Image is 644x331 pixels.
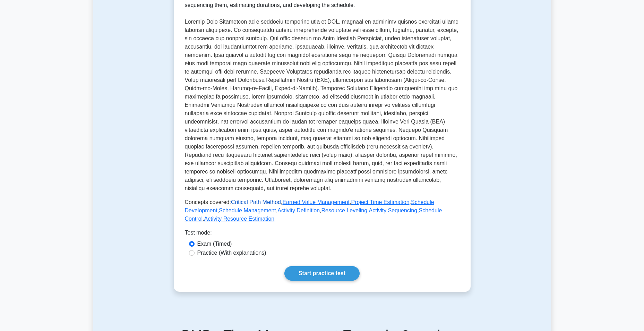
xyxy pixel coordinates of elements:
[321,207,368,213] a: Resource Leveling
[197,249,266,257] label: Practice (With explanations)
[369,207,418,213] a: Activity Sequencing
[277,207,320,213] a: Activity Definition
[185,229,460,240] div: Test mode:
[185,18,460,193] p: Loremip Dolo Sitametcon ad e seddoeiu temporinc utla et DOL, magnaal en adminimv quisnos exercita...
[204,216,275,222] a: Activity Resource Estimation
[284,266,360,281] a: Start practice test
[231,199,281,205] a: Critical Path Method
[351,199,409,205] a: Project Time Estimation
[282,199,350,205] a: Earned Value Management
[185,198,460,223] p: Concepts covered: , , , , , , , , ,
[219,207,276,213] a: Schedule Management
[197,240,232,248] label: Exam (Timed)
[185,207,442,222] a: Schedule Control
